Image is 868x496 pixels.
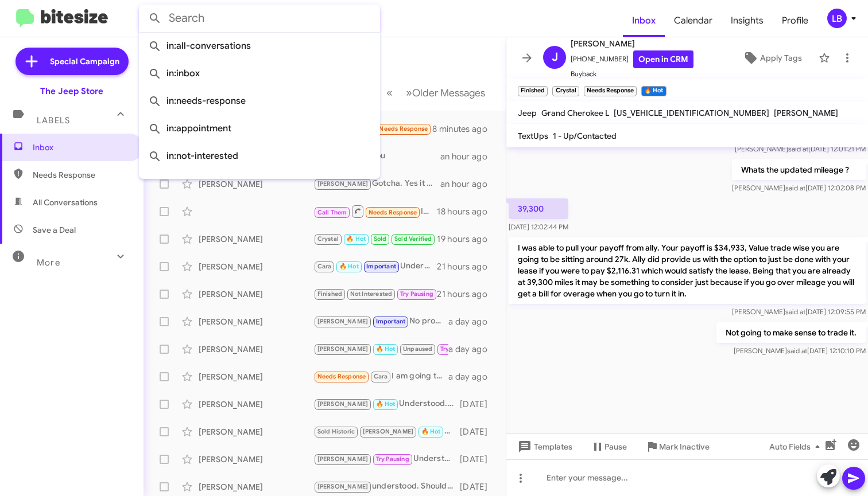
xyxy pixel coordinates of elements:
[552,48,558,67] span: J
[380,81,492,104] nav: Page navigation example
[317,235,339,243] span: Crystal
[199,371,313,382] div: [PERSON_NAME]
[604,436,627,457] span: Pause
[448,343,497,355] div: a day ago
[437,261,497,272] div: 21 hours ago
[313,287,437,300] div: 👍
[399,81,492,104] button: Next
[623,4,665,37] a: Inbox
[379,81,400,104] button: Previous
[313,204,437,218] div: Inbound Call
[313,177,440,190] div: Gotcha. Yes it tough to say [PERSON_NAME] the 24 model with that low mileage may be harder to com...
[148,115,371,142] span: in:appointment
[33,142,130,153] span: Inbox
[516,436,572,457] span: Templates
[33,197,98,208] span: All Conversations
[773,4,817,37] a: Profile
[148,87,371,115] span: in:needs-response
[317,345,369,353] span: [PERSON_NAME]
[199,426,313,438] div: [PERSON_NAME]
[317,428,355,435] span: Sold Historic
[518,86,548,96] small: Finished
[440,178,497,190] div: an hour ago
[317,180,369,188] span: [PERSON_NAME]
[760,436,834,457] button: Auto Fields
[15,48,129,75] a: Special Campaign
[139,5,380,32] input: Search
[313,397,460,411] div: Understood. we are available Mon-Fri: 9-8 and Sat: 9-6. When you have a best day and time to brin...
[376,400,396,408] span: 🔥 Hot
[571,37,693,50] span: [PERSON_NAME]
[722,4,773,37] a: Insights
[376,318,406,325] span: Important
[148,32,371,60] span: in:all-conversations
[769,436,824,457] span: Auto Fields
[403,345,433,353] span: Unpaused
[339,263,359,270] span: 🔥 Hot
[363,428,414,435] span: [PERSON_NAME]
[760,48,802,68] span: Apply Tags
[317,455,369,463] span: [PERSON_NAME]
[437,288,497,300] div: 21 hours ago
[506,436,582,457] button: Templates
[199,261,313,272] div: [PERSON_NAME]
[460,481,497,493] div: [DATE]
[584,86,637,96] small: Needs Response
[37,115,70,126] span: Labels
[817,9,855,28] button: LB
[313,260,437,273] div: Understood, what are you contracted for mileage wise ?
[313,452,460,466] div: Understood [PERSON_NAME]. That would be the Durango. Not available yet but as soon as we have one...
[313,425,460,438] div: Understood [PERSON_NAME]. Thank you for the update. We are available Mon-Fr: 9-8 and Sat9-6. when...
[735,144,866,153] span: [PERSON_NAME] [DATE] 12:01:21 PM
[460,454,497,465] div: [DATE]
[317,373,366,380] span: Needs Response
[376,345,396,353] span: 🔥 Hot
[553,131,617,141] span: 1 - Up/Contacted
[732,183,866,192] span: [PERSON_NAME] [DATE] 12:02:08 PM
[317,483,369,490] span: [PERSON_NAME]
[437,233,497,245] div: 19 hours ago
[199,288,313,300] div: [PERSON_NAME]
[374,373,388,380] span: Cara
[369,209,417,216] span: Needs Response
[33,224,76,236] span: Save a Deal
[317,290,343,298] span: Finished
[460,399,497,410] div: [DATE]
[317,263,332,270] span: Cara
[317,318,369,325] span: [PERSON_NAME]
[509,198,568,219] p: 39,300
[148,60,371,87] span: in:inbox
[40,85,103,97] div: The Jeep Store
[731,48,813,68] button: Apply Tags
[199,343,313,355] div: [PERSON_NAME]
[448,316,497,327] div: a day ago
[665,4,722,37] a: Calendar
[317,209,347,216] span: Call Them
[400,290,433,298] span: Try Pausing
[386,85,393,100] span: «
[199,233,313,245] div: [PERSON_NAME]
[199,399,313,410] div: [PERSON_NAME]
[636,436,719,457] button: Mark Inactive
[571,68,693,80] span: Buyback
[774,108,838,118] span: [PERSON_NAME]
[199,454,313,465] div: [PERSON_NAME]
[346,235,366,243] span: 🔥 Hot
[313,342,448,356] div: Of course [PERSON_NAME], Good luck and should you need my assistance at all just reach out. Thank...
[509,237,866,304] p: I was able to pull your payoff from ally. Your payoff is $34,933, Value trade wise you are going ...
[199,316,313,327] div: [PERSON_NAME]
[33,169,130,181] span: Needs Response
[37,257,60,268] span: More
[412,87,485,99] span: Older Messages
[460,426,497,438] div: [DATE]
[614,108,769,118] span: [US_VEHICLE_IDENTIFICATION_NUMBER]
[448,371,497,382] div: a day ago
[317,400,369,408] span: [PERSON_NAME]
[518,108,537,118] span: Jeep
[394,235,432,243] span: Sold Verified
[732,307,866,316] span: [PERSON_NAME] [DATE] 12:09:55 PM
